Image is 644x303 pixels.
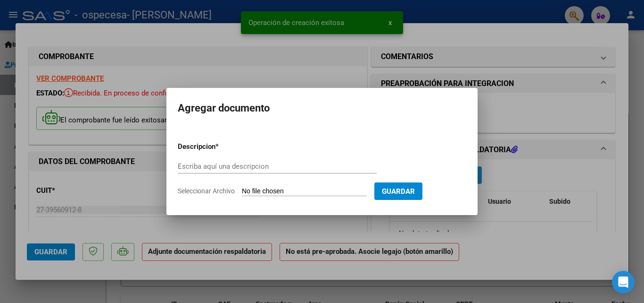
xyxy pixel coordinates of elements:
div: Open Intercom Messenger [612,271,635,294]
span: Seleccionar Archivo [178,187,235,195]
h2: Agregar documento [178,99,466,117]
p: Descripcion [178,141,264,152]
button: Guardar [374,182,422,200]
span: Guardar [382,187,415,196]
